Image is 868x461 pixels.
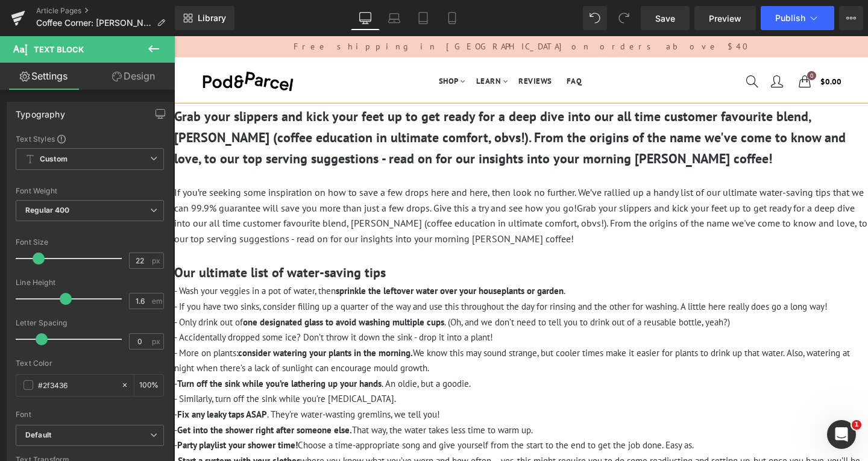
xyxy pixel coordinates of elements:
a: SHOP [257,21,292,69]
a: Preview [694,6,756,30]
div: % [134,375,163,396]
button: Submit [260,202,335,228]
span: . They’re water-wasting gremlins, we tell you! [93,372,266,384]
a: Reviews [336,21,386,69]
button: Undo [583,6,607,30]
iframe: Intercom live chat [827,420,856,449]
a: Design [90,63,177,90]
a: Tablet [409,6,438,30]
strong: tart a system with your clothes [8,419,126,430]
button: More [839,6,863,30]
strong: F [3,372,8,384]
div: Font [16,410,164,419]
strong: Turn off the sink while you’re lathering up your hands [3,342,207,353]
div: Line Height [16,278,164,287]
strong: Enquiry Form [126,28,236,47]
strong: Party playlist your shower time! [3,403,124,415]
a: 0 $0.00 [621,36,667,55]
i: Default [25,430,51,441]
strong: ix any leaky taps ASAP [8,372,93,384]
strong: consider watering your plants in the morning. [64,311,239,322]
span: Publish [775,13,805,23]
div: Text Styles [16,134,164,143]
span: Library [198,13,226,24]
a: FAQ [385,21,416,69]
span: . An oldie, but a goodie. [207,342,297,353]
div: Font Weight [16,187,164,195]
input: Your contact number [184,84,335,107]
span: Coffee Corner: [PERSON_NAME] [36,18,152,28]
button: Publish [761,6,834,30]
a: Laptop [380,6,409,30]
button: Redo [612,6,636,30]
span: em [152,297,162,305]
strong: one designated glass to avoid washing multiple cups [69,280,270,292]
a: Article Pages [36,6,175,16]
img: Pod & Parcel US [27,27,125,63]
span: That way, the water takes less time to warm up. [178,388,359,400]
div: Typography [16,102,65,119]
textarea: Tell us briefly what you're after... [27,113,335,192]
b: Custom [40,154,68,165]
span: $0.00 [643,40,667,51]
strong: Get into the shower right after someone else. [3,388,178,400]
span: Save [655,12,675,25]
div: Letter Spacing [16,319,164,327]
a: Mobile [438,6,467,30]
input: Your name [27,55,178,78]
span: Submit [272,210,304,221]
span: px [152,257,162,265]
a: account [594,36,612,54]
strong: S [4,418,8,430]
span: Text Block [34,45,84,54]
span: Choose a time-appropriate song and give yourself from the start to the end to get the job done. E... [124,403,520,415]
span: 0 [633,35,642,44]
a: Desktop [351,6,380,30]
div: Text Color [16,359,164,368]
span: px [152,337,162,345]
strong: sprinkle the leftover water over your houseplants or garden [162,249,389,260]
span: . (Oh, and we don’t need to tell you to drink out of a reusable bottle, yeah?) [270,280,556,292]
span: 1 [852,420,861,430]
input: Your email address [184,55,335,78]
a: New Library [175,6,234,30]
input: Color [38,378,115,392]
span: Preview [709,12,741,25]
div: Font Size [16,238,164,246]
b: Regular 400 [25,205,70,215]
a: Learn [294,21,335,69]
span: . [389,249,391,260]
